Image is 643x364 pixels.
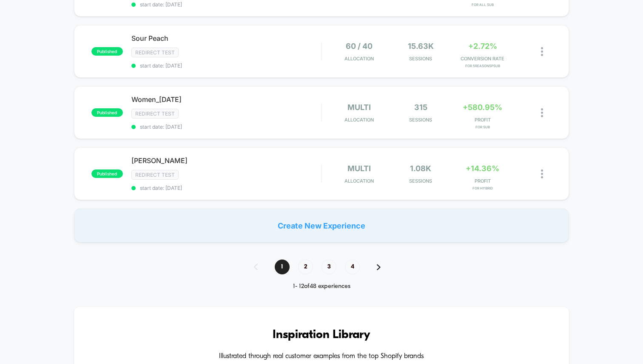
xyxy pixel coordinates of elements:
span: for All Sub [454,3,511,7]
span: for Sub [454,125,511,129]
span: start date: [DATE] [131,62,321,69]
span: Women_[DATE] [131,95,321,104]
span: 4 [345,260,360,274]
span: +14.36% [466,164,499,173]
h3: Inspiration Library [100,328,543,342]
span: 1.08k [410,164,431,173]
div: Create New Experience [74,209,569,243]
span: for 5ReasonSPSUB [454,64,511,68]
span: Sessions [392,56,450,62]
div: 1 - 12 of 48 experiences [245,283,398,290]
span: 2 [298,260,313,274]
span: Sessions [392,117,450,123]
span: start date: [DATE] [131,124,321,130]
span: Allocation [344,117,374,123]
span: +580.95% [463,103,502,112]
span: multi [347,164,371,173]
h4: Illustrated through real customer examples from the top Shopify brands [100,353,543,361]
span: PROFIT [454,117,511,123]
span: Redirect Test [131,170,179,180]
span: published [91,47,123,56]
span: CONVERSION RATE [454,56,511,62]
span: Allocation [344,56,374,62]
img: close [541,108,543,117]
span: Redirect Test [131,48,179,57]
span: 15.63k [408,42,434,51]
img: close [541,47,543,56]
img: close [541,169,543,178]
span: for Hybrid [454,186,511,190]
span: published [91,108,123,117]
img: pagination forward [377,264,381,270]
span: [PERSON_NAME] [131,156,321,165]
span: start date: [DATE] [131,1,321,8]
span: Allocation [344,178,374,184]
span: 1 [275,260,290,274]
span: published [91,169,123,178]
span: Sessions [392,178,450,184]
span: Sour Peach [131,34,321,42]
span: +2.72% [468,42,497,51]
span: Redirect Test [131,109,179,119]
span: PROFIT [454,178,511,184]
span: multi [347,103,371,112]
span: 60 / 40 [346,42,373,51]
span: start date: [DATE] [131,185,321,191]
span: 3 [321,260,336,274]
span: 315 [414,103,427,112]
